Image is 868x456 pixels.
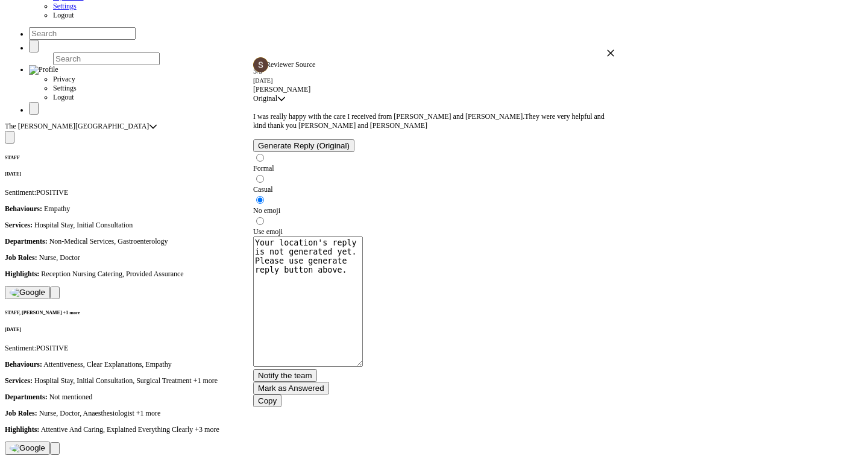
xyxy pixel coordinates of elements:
[258,141,350,150] span: Generate Reply (Original)
[253,369,317,382] button: Notify the team
[258,396,277,405] span: Copy
[253,57,268,72] img: Reviewer Picture
[253,67,262,75] span: 5 / 5
[253,139,354,152] button: Generate Reply (Original)
[253,185,273,194] label: Casual
[253,236,363,367] textarea: Your location's reply is not generated yet. Please use generate reply button above.
[253,85,310,93] span: [PERSON_NAME]
[253,77,272,84] small: [DATE]
[253,164,274,173] label: Formal
[253,94,277,103] span: Original
[258,371,312,380] span: Notify the team
[256,60,315,70] img: Reviewer Source
[258,384,324,393] span: Mark as Answered
[253,112,605,130] span: I was really happy with the care I received from [PERSON_NAME] and [PERSON_NAME].They were very h...
[253,206,280,215] label: No emoji
[253,227,283,236] label: Use emoji
[253,394,281,407] button: Copy
[253,382,329,394] button: Mark as Answered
